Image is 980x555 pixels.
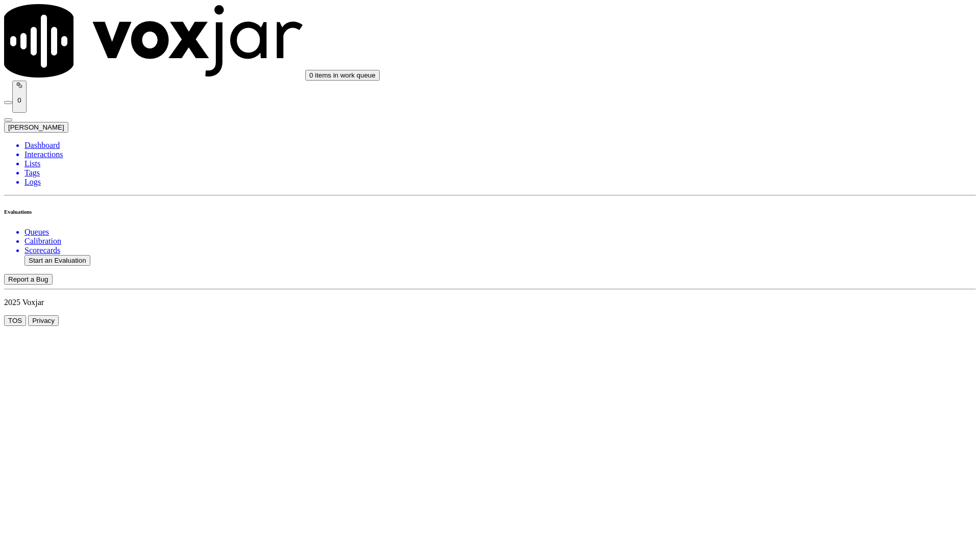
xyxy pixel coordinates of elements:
[305,70,380,81] button: 0 items in work queue
[4,298,976,307] p: 2025 Voxjar
[4,315,26,326] button: TOS
[24,159,976,168] a: Lists
[24,178,976,187] a: Logs
[28,315,59,326] button: Privacy
[24,237,976,246] a: Calibration
[24,246,976,255] a: Scorecards
[4,274,53,285] button: Report a Bug
[4,122,68,133] button: [PERSON_NAME]
[4,4,303,78] img: voxjar logo
[16,96,22,104] p: 0
[24,168,976,178] a: Tags
[24,255,90,266] button: Start an Evaluation
[12,81,27,113] button: 0
[8,123,64,131] span: [PERSON_NAME]
[24,141,976,150] a: Dashboard
[24,150,976,159] a: Interactions
[24,228,976,237] a: Queues
[4,209,976,215] h6: Evaluations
